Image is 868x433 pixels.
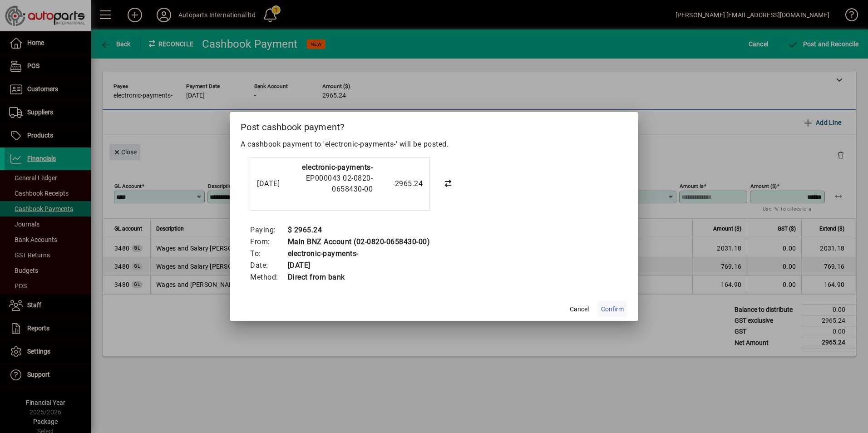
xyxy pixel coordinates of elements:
[287,248,430,260] td: electronic-payments-
[241,139,627,150] p: A cashbook payment to 'electronic-payments-' will be posted.
[257,178,293,189] div: [DATE]
[601,305,624,314] span: Confirm
[287,224,430,236] td: $ 2965.24
[250,271,287,283] td: Method:
[377,178,423,189] div: -2965.24
[302,163,373,172] strong: electronic-payments-
[250,224,287,236] td: Paying:
[287,271,430,283] td: Direct from bank
[565,301,594,317] button: Cancel
[570,305,589,314] span: Cancel
[250,260,287,271] td: Date:
[597,301,627,317] button: Confirm
[230,112,638,138] h2: Post cashbook payment?
[287,236,430,248] td: Main BNZ Account (02-0820-0658430-00)
[287,260,430,271] td: [DATE]
[250,236,287,248] td: From:
[306,174,373,193] span: EP000043 02-0820-0658430-00
[250,248,287,260] td: To:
